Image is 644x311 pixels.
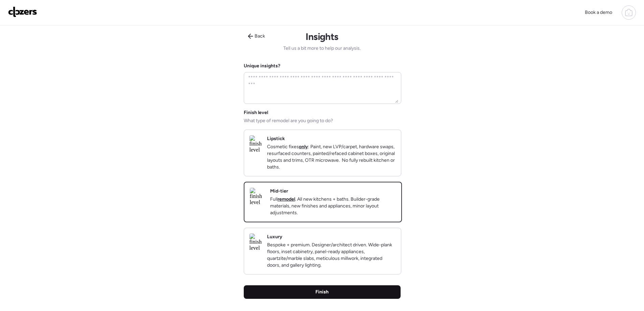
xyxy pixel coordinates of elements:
h1: Insights [306,31,338,42]
p: Cosmetic fixes : Paint, new LVP/carpet, hardware swaps, resurfaced counters, painted/refaced cabi... [267,143,396,171]
strong: only [299,144,308,150]
p: Bespoke + premium. Designer/architect driven. Wide-plank floors, inset cabinetry, panel-ready app... [267,242,396,269]
h2: Luxury [267,234,282,240]
img: Logo [8,6,37,17]
img: finish level [249,234,262,251]
span: Finish level [244,109,268,116]
span: Back [255,33,265,40]
img: finish level [249,135,262,153]
strong: remodel [278,196,295,202]
img: finish level [250,188,265,205]
span: Finish [315,289,329,295]
p: Full . All new kitchens + baths. Builder-grade materials, new finishes and appliances, minor layo... [270,196,396,216]
span: Tell us a bit more to help our analysis. [283,45,361,52]
h2: Lipstick [267,135,285,142]
span: Book a demo [585,9,612,15]
label: Unique insights? [244,63,280,69]
span: What type of remodel are you going to do? [244,117,333,124]
h2: Mid-tier [270,188,288,195]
